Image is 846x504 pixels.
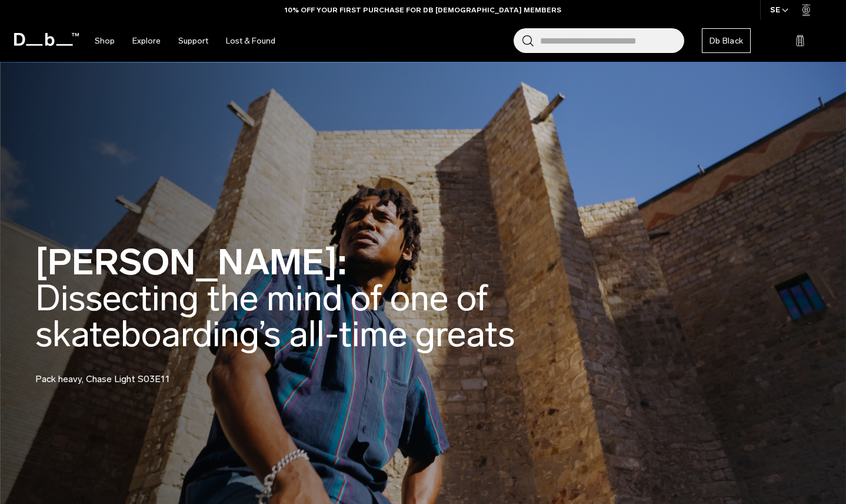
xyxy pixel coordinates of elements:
a: Shop [95,20,115,62]
nav: Main Navigation [86,20,284,62]
a: Lost & Found [226,20,275,62]
h2: [PERSON_NAME]: [35,244,565,352]
a: Support [178,20,208,62]
p: Pack heavy, Chase Light S03E11 [35,358,318,386]
a: Explore [132,20,161,62]
a: 10% OFF YOUR FIRST PURCHASE FOR DB [DEMOGRAPHIC_DATA] MEMBERS [285,5,561,15]
a: Db Black [702,28,751,53]
span: Dissecting the mind of one of skateboarding’s all-time greats [35,277,515,356]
